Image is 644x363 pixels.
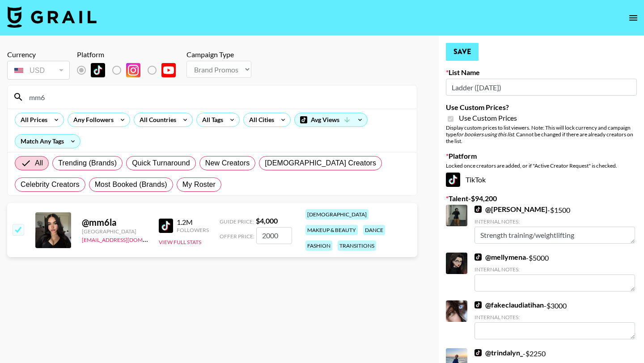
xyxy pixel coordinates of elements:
span: Guide Price: [220,218,254,225]
span: Quick Turnaround [132,158,190,169]
img: TikTok [475,301,482,308]
div: Match Any Tags [15,135,80,148]
a: @trindalyn_ [475,348,523,357]
div: All Prices [15,113,49,127]
a: @[PERSON_NAME] [475,205,547,214]
span: My Roster [182,179,216,190]
button: Save [446,43,479,61]
img: TikTok [91,63,105,77]
div: Avg Views [295,113,367,127]
div: TikTok [446,173,637,187]
div: @ mm6la [82,217,148,228]
div: Locked once creators are added, or if "Active Creator Request" is checked. [446,162,637,169]
div: All Countries [134,113,178,127]
div: [GEOGRAPHIC_DATA] [82,228,148,235]
input: Search by User Name [24,90,411,104]
img: TikTok [475,206,482,213]
span: Most Booked (Brands) [95,179,167,190]
div: 1.2M [177,218,209,227]
img: Grail Talent [7,6,97,28]
div: Campaign Type [186,50,251,59]
span: [DEMOGRAPHIC_DATA] Creators [265,158,376,169]
div: makeup & beauty [305,225,358,235]
div: Currency is locked to USD [7,59,70,81]
div: Internal Notes: [475,218,635,225]
label: List Name [446,68,637,77]
div: transitions [338,241,376,251]
span: Trending (Brands) [58,158,117,169]
label: Use Custom Prices? [446,103,637,112]
a: [EMAIL_ADDRESS][DOMAIN_NAME] [82,235,172,243]
img: TikTok [446,173,460,187]
div: [DEMOGRAPHIC_DATA] [305,209,369,219]
button: View Full Stats [159,239,201,245]
div: Currency [7,50,70,59]
div: - $ 3000 [475,300,635,339]
span: Use Custom Prices [459,114,517,122]
div: List locked to TikTok. [77,61,183,80]
img: YouTube [161,63,176,77]
em: for bookers using this list [456,131,514,138]
div: Display custom prices to list viewers. Note: This will lock currency and campaign type . Cannot b... [446,124,637,144]
span: New Creators [205,158,250,169]
div: All Cities [244,113,276,127]
img: Instagram [126,63,140,77]
div: Internal Notes: [475,266,635,273]
button: open drawer [624,9,642,27]
span: Offer Price: [220,233,254,240]
div: Followers [177,227,209,233]
label: Platform [446,152,637,160]
strong: $ 4,000 [256,216,278,225]
a: @mellymena [475,253,526,262]
a: @fakeclaudiatihan [475,300,544,309]
textarea: Strength training/weightlifting [475,227,635,244]
img: TikTok [475,253,482,261]
div: Internal Notes: [475,314,635,321]
div: dance [363,225,385,235]
div: - $ 1500 [475,205,635,244]
div: fashion [305,241,332,251]
div: All Tags [197,113,225,127]
span: All [35,158,43,169]
span: Celebrity Creators [21,179,80,190]
div: Any Followers [68,113,115,127]
div: USD [9,63,68,78]
input: 4,000 [256,227,292,244]
label: Talent - $ 94,200 [446,194,637,203]
img: TikTok [159,219,173,233]
div: - $ 5000 [475,253,635,291]
img: TikTok [475,349,482,356]
div: Platform [77,50,183,59]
